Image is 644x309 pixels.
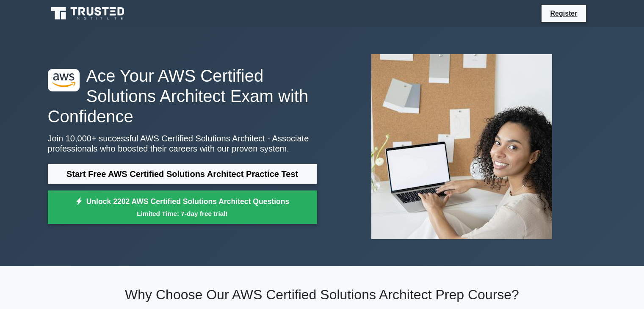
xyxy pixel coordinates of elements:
small: Limited Time: 7-day free trial! [58,209,307,218]
h1: Ace Your AWS Certified Solutions Architect Exam with Confidence [48,66,317,127]
h2: Why Choose Our AWS Certified Solutions Architect Prep Course? [48,287,597,303]
p: Join 10,000+ successful AWS Certified Solutions Architect - Associate professionals who boosted t... [48,133,317,154]
a: Register [545,8,582,19]
a: Unlock 2202 AWS Certified Solutions Architect QuestionsLimited Time: 7-day free trial! [48,190,317,224]
a: Start Free AWS Certified Solutions Architect Practice Test [48,164,317,184]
